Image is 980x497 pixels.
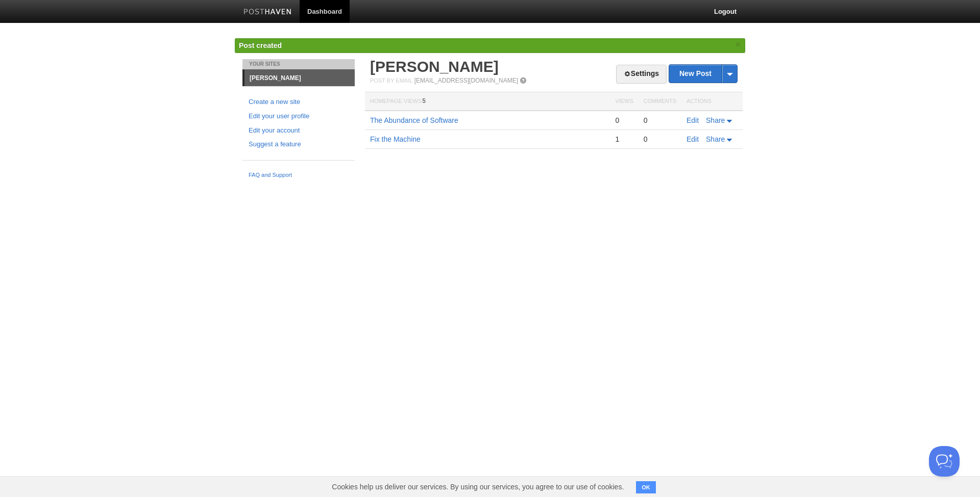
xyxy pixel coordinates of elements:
[244,70,355,86] a: [PERSON_NAME]
[615,116,633,125] div: 0
[249,139,349,150] a: Suggest a feature
[733,38,743,51] a: ×
[669,65,737,83] a: New Post
[370,58,499,75] a: [PERSON_NAME]
[249,171,349,180] a: FAQ and Support
[243,9,292,16] img: Posthaven-bar
[414,77,518,84] a: [EMAIL_ADDRESS][DOMAIN_NAME]
[322,477,634,497] span: Cookies help us deliver our services. By using our services, you agree to our use of cookies.
[239,41,282,49] span: Post created
[370,116,458,124] a: The Abundance of Software
[615,135,633,144] div: 1
[706,116,725,124] span: Share
[249,125,349,136] a: Edit your account
[370,77,412,84] span: Post by Email
[929,446,960,477] iframe: Help Scout Beacon - Open
[687,135,699,143] a: Edit
[370,135,421,143] a: Fix the Machine
[639,92,681,111] th: Comments
[644,135,676,144] div: 0
[636,481,656,493] button: OK
[365,92,610,111] th: Homepage Views
[706,135,725,143] span: Share
[644,116,676,125] div: 0
[422,97,426,104] span: 5
[242,59,355,69] li: Your Sites
[610,92,638,111] th: Views
[681,92,743,111] th: Actions
[249,111,349,122] a: Edit your user profile
[249,97,349,108] a: Create a new site
[687,116,699,124] a: Edit
[616,65,667,84] a: Settings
